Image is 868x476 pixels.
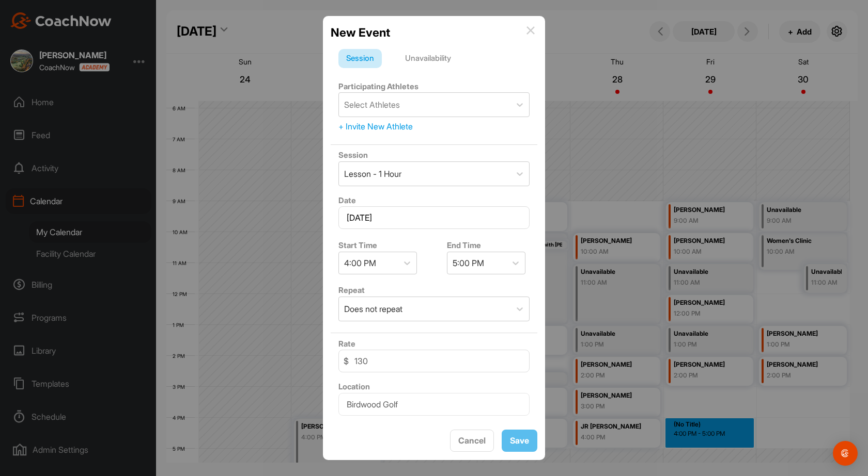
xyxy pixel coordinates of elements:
label: Location [338,382,370,391]
button: Save [502,430,537,452]
label: Rate [338,339,355,349]
div: Unavailability [397,49,459,69]
div: 5:00 PM [453,257,484,269]
label: Repeat [338,285,365,295]
input: 0 [338,350,530,372]
img: info [526,26,535,35]
label: End Time [447,240,481,250]
div: Session [338,49,382,69]
label: Participating Athletes [338,81,419,91]
div: Lesson - 1 Hour [344,168,401,180]
label: Date [338,195,356,205]
div: 4:00 PM [344,257,376,269]
span: $ [344,355,349,367]
label: Session [338,150,368,160]
label: Start Time [338,240,377,250]
div: Does not repeat [344,303,402,315]
div: Select Athletes [344,99,400,111]
div: Open Intercom Messenger [833,441,858,466]
button: Cancel [450,430,494,452]
input: Select Date [338,206,530,229]
h2: New Event [331,24,390,41]
div: + Invite New Athlete [338,120,530,133]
